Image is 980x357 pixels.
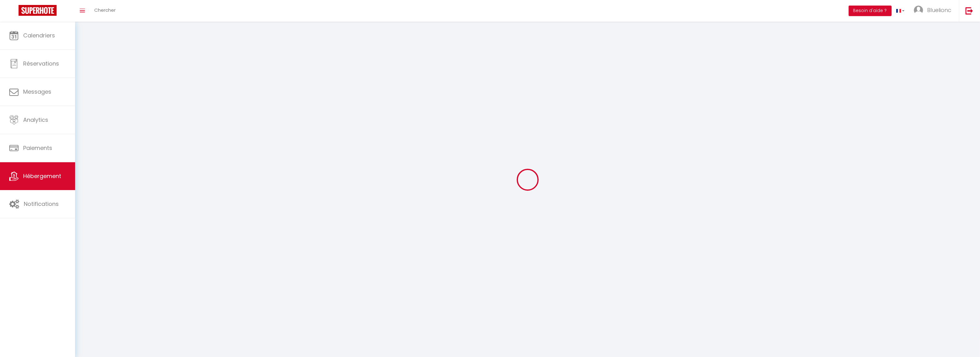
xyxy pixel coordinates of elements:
img: logout [965,7,973,15]
span: Paiements [23,144,52,152]
span: Notifications [24,200,59,208]
span: Chercher [94,7,116,13]
button: Besoin d'aide ? [849,6,892,16]
span: Bluelionc [927,6,951,14]
span: Calendriers [23,32,55,39]
span: Messages [23,88,51,96]
img: ... [914,6,923,15]
span: Hébergement [23,172,61,180]
span: Réservations [23,60,59,67]
img: Super Booking [19,5,57,16]
span: Analytics [23,116,48,124]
